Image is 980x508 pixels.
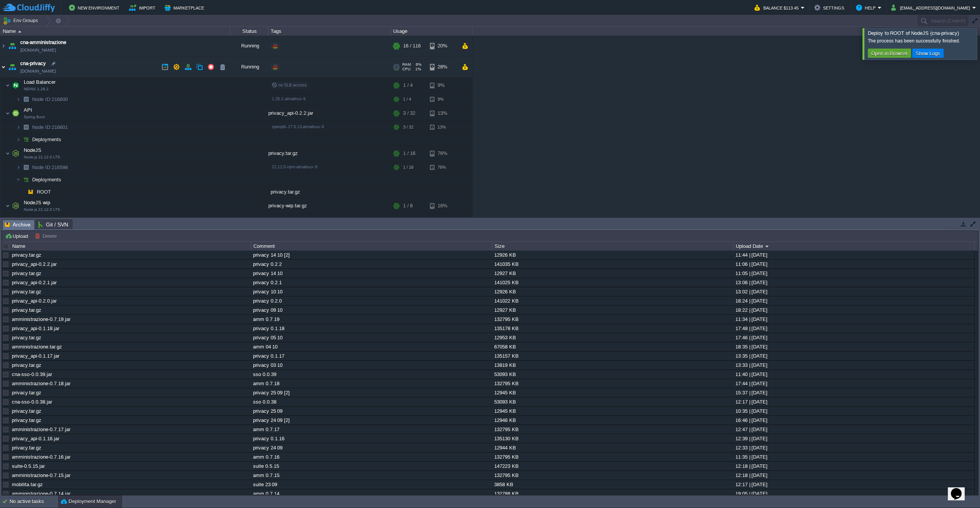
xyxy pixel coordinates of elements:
[492,333,733,342] div: 12953 KB
[492,370,733,379] div: 53093 KB
[430,121,455,133] div: 13%
[733,287,974,296] div: 13:02 | [DATE]
[733,315,974,324] div: 11:34 | [DATE]
[403,214,411,226] div: 1 / 8
[913,50,942,57] button: Show Logs
[492,379,733,388] div: 132795 KB
[251,260,492,269] div: privacy 0.2.2
[10,106,21,121] img: AMDAwAAAACH5BAEAAAAALAAAAAABAAEAAAICRAEAOw==
[251,315,492,324] div: amm 0.7.19
[5,106,10,121] img: AMDAwAAAACH5BAEAAAAALAAAAAABAAEAAAICRAEAOw==
[272,83,307,87] span: no SLB access
[12,381,70,386] a: amministrazione-0.7.18.jar
[251,462,492,471] div: suite 0.5.15
[492,453,733,461] div: 132795 KB
[12,417,41,423] a: privacy.tar.gz
[733,480,974,489] div: 12:17 | [DATE]
[3,3,55,13] img: CloudJiffy
[733,379,974,388] div: 17:44 | [DATE]
[12,335,41,340] a: privacy.tar.gz
[430,106,455,121] div: 13%
[492,361,733,370] div: 13819 KB
[430,57,455,77] div: 28%
[413,67,421,72] span: 1%
[31,217,69,223] a: Node ID:218535
[251,407,492,415] div: privacy 25 09
[492,388,733,397] div: 12945 KB
[733,251,974,259] div: 11:44 | [DATE]
[492,260,733,269] div: 141035 KB
[268,146,391,161] div: privacy.tar.gz
[869,50,910,57] button: Open in Browser
[272,164,317,169] span: 22.12.0-npm-almalinux-9
[23,199,51,206] span: NodeJS wip
[21,174,31,186] img: AMDAwAAAACH5BAEAAAAALAAAAAABAAEAAAICRAEAOw==
[12,482,43,487] a: mobilita.tar.gz
[18,31,21,33] img: AMDAwAAAACH5BAEAAAAALAAAAAABAAEAAAICRAEAOw==
[20,39,66,46] span: cna-amministrazione
[251,388,492,397] div: privacy 25 09 [2]
[251,352,492,360] div: privacy 0.1.17
[16,174,21,186] img: AMDAwAAAACH5BAEAAAAALAAAAAABAAEAAAICRAEAOw==
[61,498,116,505] button: Deployment Manager
[24,155,60,160] span: Node.js 22.12.0 LTS
[31,124,69,130] a: Node ID:216601
[492,251,733,259] div: 12926 KB
[12,408,41,414] a: privacy.tar.gz
[20,60,46,67] span: cna-privacy
[16,134,21,145] img: AMDAwAAAACH5BAEAAAAALAAAAAABAAEAAAICRAEAOw==
[733,306,974,314] div: 18:22 | [DATE]
[31,136,62,143] span: Deployments
[402,67,410,72] span: CPU
[23,200,51,205] a: NodeJS wipNode.js 22.12.0 LTS
[12,445,41,451] a: privacy.tar.gz
[733,397,974,406] div: 12:17 | [DATE]
[12,326,59,331] a: privacy_api-0.1.18.jar
[32,124,52,130] span: Node ID:
[733,407,974,415] div: 10:35 | [DATE]
[251,324,492,333] div: privacy 0.1.18
[12,270,41,276] a: privacy.tar.gz
[10,146,21,161] img: AMDAwAAAACH5BAEAAAAALAAAAAABAAEAAAICRAEAOw==
[268,198,391,213] div: privacy-wip.tar.gz
[251,306,492,314] div: privacy 09 10
[12,289,41,295] a: privacy.tar.gz
[492,407,733,415] div: 12945 KB
[12,436,59,441] a: privacy_api-0.1.16.jar
[31,96,69,103] span: 216600
[733,489,974,498] div: 19:05 | [DATE]
[230,36,268,56] div: Running
[5,78,10,93] img: AMDAwAAAACH5BAEAAAAALAAAAAABAAEAAAICRAEAOw==
[733,370,974,379] div: 11:40 | [DATE]
[403,93,411,105] div: 1 / 4
[31,176,62,183] a: Deployments
[493,242,733,251] div: Size
[492,296,733,305] div: 141022 KB
[734,242,974,251] div: Upload Date
[430,161,455,173] div: 76%
[492,315,733,324] div: 132795 KB
[16,93,21,105] img: AMDAwAAAACH5BAEAAAAALAAAAAABAAEAAAICRAEAOw==
[251,333,492,342] div: privacy 05 10
[21,121,31,133] img: AMDAwAAAACH5BAEAAAAALAAAAAABAAEAAAICRAEAOw==
[251,397,492,406] div: sso 0.0.38
[21,214,31,226] img: AMDAwAAAACH5BAEAAAAALAAAAAABAAEAAAICRAEAOw==
[31,217,69,223] span: 218535
[12,261,57,267] a: privacy_api-0.2.2.jar
[430,36,455,56] div: 20%
[269,27,390,36] div: Tags
[492,462,733,471] div: 147223 KB
[251,269,492,278] div: privacy 14 10
[251,471,492,480] div: amm 0.7.15
[430,214,455,226] div: 16%
[10,495,57,508] div: No active tasks
[733,434,974,443] div: 12:39 | [DATE]
[12,390,41,396] a: privacy.tar.gz
[251,453,492,461] div: amm 0.7.16
[272,124,324,129] span: openjdk-17.0.13-almalinux-9
[430,93,455,105] div: 9%
[868,38,975,44] div: The process has been successfully finished.
[403,121,413,133] div: 3 / 32
[251,342,492,351] div: amm 04 10
[272,96,305,101] span: 1.26.2-almalinux-9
